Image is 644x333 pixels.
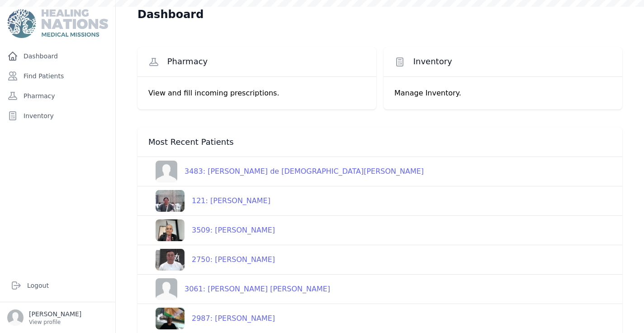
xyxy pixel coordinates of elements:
[148,161,424,182] a: 3483: [PERSON_NAME] de [DEMOGRAPHIC_DATA][PERSON_NAME]
[148,308,275,329] a: 2987: [PERSON_NAME]
[156,219,185,241] img: vDE3AAAAJXRFWHRkYXRlOm1vZGlmeQAyMDI1LTA2LTIzVDIxOjI5OjAwKzAwOjAwzuGJiwAAAABJRU5ErkJggg==
[7,309,108,326] a: [PERSON_NAME] View profile
[148,219,275,241] a: 3509: [PERSON_NAME]
[185,254,275,265] div: 2750: [PERSON_NAME]
[156,190,185,212] img: ZrzjbAcN3TXD2h394lhzgCYp5GXrxnECo3zmNoq+P8DcYupV1B3BKgAAAAldEVYdGRhdGU6Y3JlYXRlADIwMjQtMDItMjNUMT...
[177,166,424,177] div: 3483: [PERSON_NAME] de [DEMOGRAPHIC_DATA][PERSON_NAME]
[148,249,275,271] a: 2750: [PERSON_NAME]
[156,308,185,329] img: wdCDxW8RHzp9gAAACV0RVh0ZGF0ZTpjcmVhdGUAMjAyMy0xMi0xOVQxODoxODo0OCswMDowMNwa3ioAAAAldEVYdGRhdGU6bW...
[29,319,81,326] p: View profile
[148,137,234,147] span: Most Recent Patients
[156,278,177,300] img: person-242608b1a05df3501eefc295dc1bc67a.jpg
[394,88,611,99] p: Manage Inventory.
[7,276,108,295] a: Logout
[4,67,112,85] a: Find Patients
[185,313,275,324] div: 2987: [PERSON_NAME]
[156,161,177,182] img: person-242608b1a05df3501eefc295dc1bc67a.jpg
[4,47,112,65] a: Dashboard
[148,88,365,99] p: View and fill incoming prescriptions.
[413,56,452,67] span: Inventory
[7,9,108,38] img: Medical Missions EMR
[4,107,112,125] a: Inventory
[177,284,330,295] div: 3061: [PERSON_NAME] [PERSON_NAME]
[4,87,112,105] a: Pharmacy
[148,278,330,300] a: 3061: [PERSON_NAME] [PERSON_NAME]
[29,309,81,319] p: [PERSON_NAME]
[148,190,270,212] a: 121: [PERSON_NAME]
[185,225,275,236] div: 3509: [PERSON_NAME]
[137,47,376,109] a: Pharmacy View and fill incoming prescriptions.
[167,56,208,67] span: Pharmacy
[137,7,204,22] h1: Dashboard
[185,195,270,206] div: 121: [PERSON_NAME]
[156,249,185,271] img: AR+tRFzBBU7dAAAAJXRFWHRkYXRlOmNyZWF0ZQAyMDI0LTAyLTIzVDE2OjU5OjM0KzAwOjAwExVN5QAAACV0RVh0ZGF0ZTptb...
[384,47,622,109] a: Inventory Manage Inventory.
